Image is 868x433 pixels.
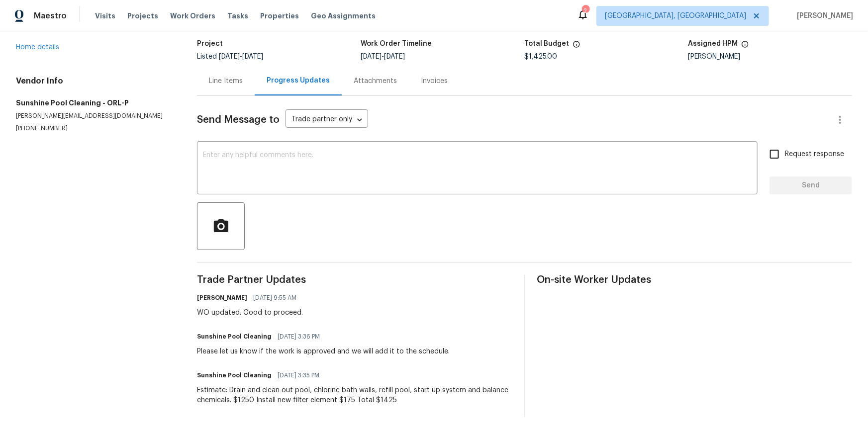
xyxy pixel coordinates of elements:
[421,76,448,86] div: Invoices
[197,385,512,405] div: Estimate: Drain and clean out pool, chlorine bath walls, refill pool, start up system and balance...
[605,11,746,21] span: [GEOGRAPHIC_DATA], [GEOGRAPHIC_DATA]
[354,76,397,86] div: Attachments
[197,53,263,60] span: Listed
[227,12,248,19] span: Tasks
[688,40,738,47] h5: Assigned HPM
[16,44,59,51] a: Home details
[16,76,173,86] h4: Vendor Info
[242,53,263,60] span: [DATE]
[582,6,589,16] div: 2
[197,275,512,285] span: Trade Partner Updates
[573,40,580,53] span: The total cost of line items that have been proposed by Opendoor. This sum includes line items th...
[361,53,405,60] span: -
[197,293,247,303] h6: [PERSON_NAME]
[197,370,272,380] h6: Sunshine Pool Cleaning
[170,11,215,21] span: Work Orders
[688,53,852,60] div: [PERSON_NAME]
[197,332,272,342] h6: Sunshine Pool Cleaning
[219,53,240,60] span: [DATE]
[537,275,853,285] span: On-site Worker Updates
[16,124,173,133] p: [PHONE_NUMBER]
[267,76,330,86] div: Progress Updates
[361,53,382,60] span: [DATE]
[16,112,173,120] p: [PERSON_NAME][EMAIL_ADDRESS][DOMAIN_NAME]
[219,53,263,60] span: -
[278,332,320,342] span: [DATE] 3:36 PM
[95,11,115,21] span: Visits
[525,40,570,47] h5: Total Budget
[197,40,223,47] h5: Project
[311,11,376,21] span: Geo Assignments
[793,11,853,21] span: [PERSON_NAME]
[197,346,450,356] div: Please let us know if the work is approved and we will add it to the schedule.
[253,293,296,303] span: [DATE] 9:55 AM
[34,11,67,21] span: Maestro
[286,112,368,128] div: Trade partner only
[197,115,280,125] span: Send Message to
[741,40,749,53] span: The hpm assigned to this work order.
[209,76,243,86] div: Line Items
[16,98,173,108] h5: Sunshine Pool Cleaning - ORL-P
[197,308,303,318] div: WO updated. Good to proceed.
[127,11,158,21] span: Projects
[384,53,405,60] span: [DATE]
[260,11,299,21] span: Properties
[525,53,558,60] span: $1,425.00
[278,370,319,380] span: [DATE] 3:35 PM
[785,149,844,160] span: Request response
[361,40,432,47] h5: Work Order Timeline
